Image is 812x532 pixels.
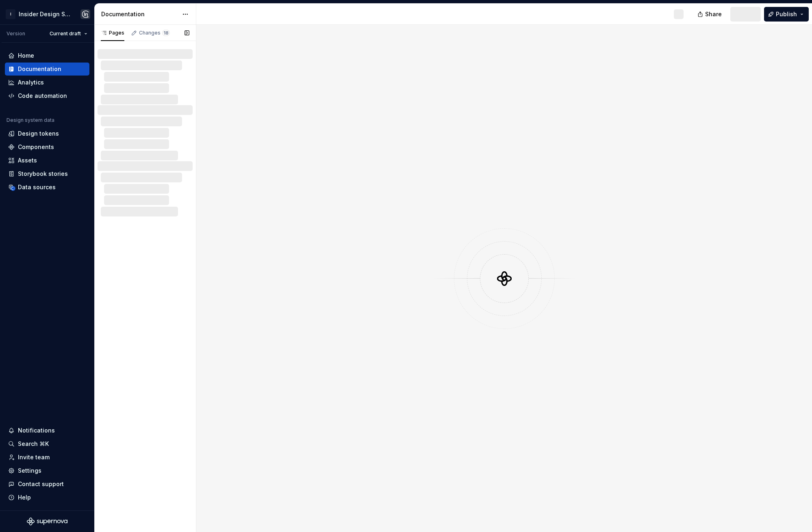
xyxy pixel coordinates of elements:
[18,440,49,448] div: Search ⌘K
[19,10,71,18] div: Insider Design System
[5,451,89,464] a: Invite team
[6,9,15,19] div: I
[18,78,44,87] div: Analytics
[7,117,54,123] div: Design system data
[776,10,797,18] span: Publish
[18,467,41,475] div: Settings
[764,7,809,22] button: Publish
[5,181,89,194] a: Data sources
[5,491,89,504] button: Help
[5,49,89,62] a: Home
[80,9,90,19] img: Cagdas yildirim
[5,127,89,140] a: Design tokens
[5,424,89,437] button: Notifications
[18,92,67,100] div: Code automation
[139,30,170,36] div: Changes
[18,52,34,60] div: Home
[18,170,68,178] div: Storybook stories
[5,437,89,450] button: Search ⌘K
[5,63,89,76] a: Documentation
[18,426,55,435] div: Notifications
[18,183,56,191] div: Data sources
[18,130,59,138] div: Design tokens
[7,30,25,37] div: Version
[18,65,61,73] div: Documentation
[46,28,91,39] button: Current draft
[2,5,93,23] button: IInsider Design SystemCagdas yildirim
[5,76,89,89] a: Analytics
[162,30,170,36] span: 18
[18,143,54,151] div: Components
[705,10,722,18] span: Share
[27,517,67,526] svg: Supernova Logo
[5,478,89,491] button: Contact support
[18,493,31,502] div: Help
[5,141,89,154] a: Components
[101,30,124,36] div: Pages
[5,464,89,477] a: Settings
[18,453,50,461] div: Invite team
[5,89,89,102] a: Code automation
[50,30,81,37] span: Current draft
[5,154,89,167] a: Assets
[18,480,64,488] div: Contact support
[101,10,178,18] div: Documentation
[693,7,727,22] button: Share
[5,167,89,180] a: Storybook stories
[18,156,37,164] div: Assets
